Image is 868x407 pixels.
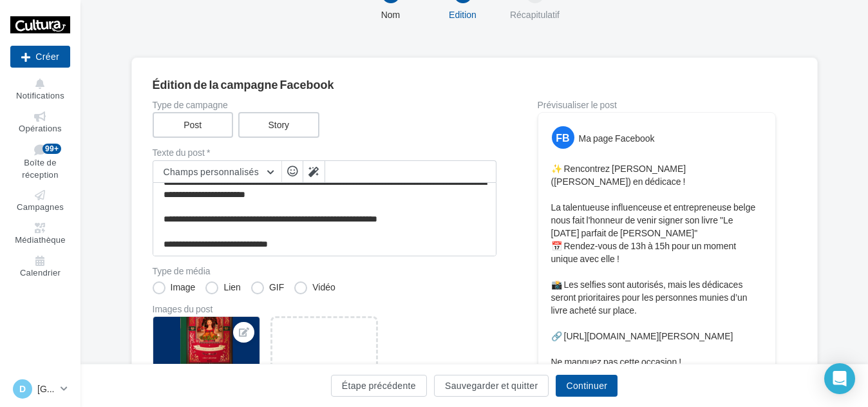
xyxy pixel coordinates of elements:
[42,144,61,154] div: 99+
[153,112,234,138] label: Post
[153,79,797,90] div: Édition de la campagne Facebook
[153,161,281,183] button: Champs personnalisés
[294,281,335,294] label: Vidéo
[556,375,618,397] button: Continuer
[205,281,240,294] label: Lien
[238,112,319,138] label: Story
[164,166,259,177] span: Champs personnalisés
[551,162,762,368] p: ✨ Rencontrez [PERSON_NAME] ([PERSON_NAME]) en dédicace ! La talentueuse influenceuse et entrepren...
[22,158,58,180] span: Boîte de réception
[10,109,70,137] a: Opérations
[153,267,496,276] label: Type de média
[37,383,55,395] p: [GEOGRAPHIC_DATA]
[10,187,70,215] a: Campagnes
[10,220,70,248] a: Médiathèque
[153,148,496,157] label: Texte du post *
[824,363,855,394] div: Open Intercom Messenger
[350,8,432,21] div: Nom
[153,305,496,314] div: Images du post
[153,281,196,294] label: Image
[19,123,62,133] span: Opérations
[579,132,655,145] div: Ma page Facebook
[422,8,504,21] div: Edition
[10,46,70,68] div: Nouvelle campagne
[10,377,70,401] a: D [GEOGRAPHIC_DATA]
[10,141,70,182] a: Boîte de réception99+
[494,8,576,21] div: Récapitulatif
[251,281,284,294] label: GIF
[10,253,70,281] a: Calendrier
[15,234,66,245] span: Médiathèque
[17,202,64,213] span: Campagnes
[10,46,70,68] button: Créer
[19,383,26,395] span: D
[331,375,427,397] button: Étape précédente
[16,90,64,100] span: Notifications
[434,375,549,397] button: Sauvegarder et quitter
[20,267,61,278] span: Calendrier
[538,100,776,109] div: Prévisualiser le post
[552,126,574,149] div: FB
[10,76,70,104] button: Notifications
[153,100,496,109] label: Type de campagne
